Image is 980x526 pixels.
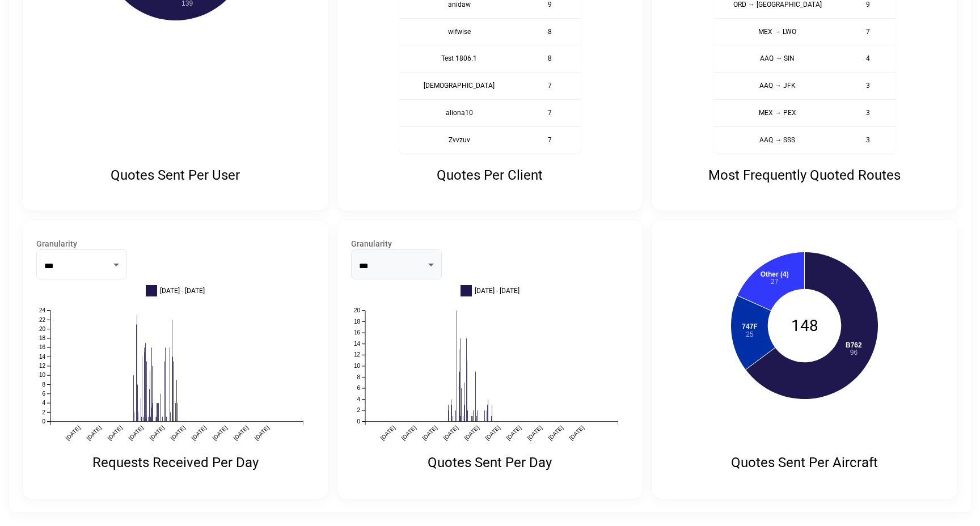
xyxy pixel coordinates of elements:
th: MEX → LWO [714,18,841,45]
td: 3 [841,73,895,100]
text: [DATE] [65,425,82,442]
tspan: B762 [846,341,862,349]
p: Quotes Sent Per User [111,167,240,184]
text: 6 [42,391,45,397]
th: Zvvzuv [399,126,519,153]
label: Granularity [36,238,315,249]
text: [DATE] [170,425,187,442]
td: 7 [519,100,581,127]
p: Most Frequently Quoted Routes [708,167,901,184]
td: 8 [519,45,581,73]
text: [DATE] [526,425,543,442]
text: 16 [39,345,46,351]
tspan: 25 [746,330,754,338]
text: 14 [354,341,361,347]
td: 3 [841,100,895,127]
td: 7 [519,73,581,100]
text: 6 [357,385,360,392]
span: [DATE] - [DATE] [160,288,205,294]
text: 0 [42,418,45,425]
text: 2 [42,409,45,415]
text: [DATE] [149,425,166,442]
p: Quotes Sent Per Day [428,455,552,471]
text: [DATE] [254,425,271,442]
text: [DATE] [128,425,145,442]
text: [DATE] [86,425,103,442]
text: 14 [39,354,46,360]
td: 7 [519,126,581,153]
text: 0 [357,418,360,425]
text: [DATE] [212,425,229,442]
th: AAQ → JFK [714,73,841,100]
p: Quotes Sent Per Aircraft [731,455,878,471]
th: Test 1806.1 [399,45,519,73]
text: [DATE] [484,425,501,442]
text: 18 [354,319,361,325]
text: [DATE] [421,425,438,442]
text: 20 [354,308,361,314]
text: [DATE] [547,425,564,442]
text: 12 [39,363,46,369]
td: 3 [841,126,895,153]
text: 24 [39,308,46,314]
text: 10 [354,363,361,369]
text: 4 [42,400,45,406]
text: 148 [791,316,818,335]
text: [DATE] [379,425,396,442]
p: Requests Received Per Day [92,455,259,471]
tspan: 96 [850,349,858,357]
th: MEX → PEX [714,100,841,127]
td: 7 [841,18,895,45]
text: [DATE] [107,425,124,442]
text: 22 [39,317,46,323]
th: AAQ → SIN [714,45,841,73]
p: Quotes Per Client [437,167,543,184]
text: 18 [39,335,46,341]
text: 12 [354,352,361,358]
th: wifwise [399,18,519,45]
th: aliona10 [399,100,519,127]
text: 8 [357,374,360,380]
text: 16 [354,330,361,336]
text: [DATE] [505,425,522,442]
tspan: Other (4) [761,270,789,278]
td: 8 [519,18,581,45]
text: [DATE] [233,425,250,442]
text: [DATE] [400,425,417,442]
text: [DATE] [442,425,459,442]
label: Granularity [351,238,630,249]
text: [DATE] [568,425,585,442]
text: 2 [357,408,360,414]
text: 10 [39,372,46,379]
text: [DATE] [463,425,480,442]
th: AAQ → SSS [714,126,841,153]
th: [DEMOGRAPHIC_DATA] [399,73,519,100]
text: 4 [357,396,360,402]
tspan: 27 [771,278,779,286]
tspan: 747F [742,323,757,331]
text: 20 [39,326,46,332]
td: 4 [841,45,895,73]
text: [DATE] [191,425,208,442]
text: 8 [42,381,45,388]
span: [DATE] - [DATE] [475,288,519,294]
